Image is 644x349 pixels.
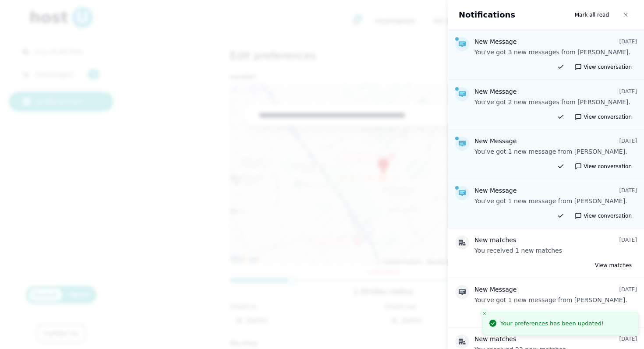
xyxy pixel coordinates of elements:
[619,335,637,342] p: [DATE]
[474,296,637,304] p: You've got 1 new message from [PERSON_NAME].
[474,37,517,46] h4: New Message
[474,197,637,205] p: You've got 1 new message from [PERSON_NAME].
[590,260,637,271] a: View matches
[474,285,517,294] h4: New Message
[474,335,516,343] h4: New matches
[474,236,516,244] h4: New matches
[619,187,637,194] p: [DATE]
[474,98,637,106] p: You've got 2 new messages from [PERSON_NAME].
[459,9,515,21] h2: Notifications
[570,7,614,23] button: Mark all read
[474,137,517,145] h4: New Message
[570,112,637,122] button: View conversation
[474,246,637,255] p: You received 1 new matches
[570,161,637,172] button: View conversation
[570,310,637,320] button: View conversation
[570,211,637,221] button: View conversation
[474,48,637,56] p: You've got 3 new messages from [PERSON_NAME].
[619,286,637,293] p: [DATE]
[619,88,637,95] p: [DATE]
[570,62,637,72] button: View conversation
[619,38,637,45] p: [DATE]
[474,147,637,156] p: You've got 1 new message from [PERSON_NAME].
[474,186,517,195] h4: New Message
[619,236,637,243] p: [DATE]
[474,87,517,96] h4: New Message
[619,137,637,145] p: [DATE]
